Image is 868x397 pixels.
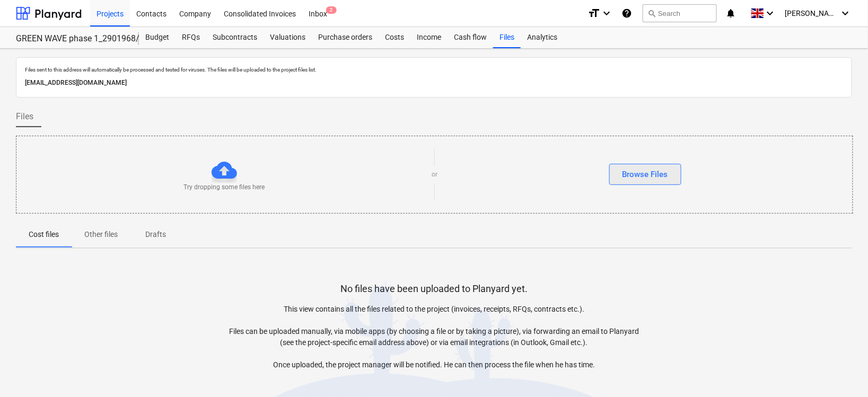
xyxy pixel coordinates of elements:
p: Cost files [29,229,59,240]
p: This view contains all the files related to the project (invoices, receipts, RFQs, contracts etc.... [225,304,643,370]
a: RFQs [176,27,206,48]
a: Subcontracts [206,27,264,48]
a: Files [493,27,521,48]
a: Costs [379,27,410,48]
i: keyboard_arrow_down [839,7,852,20]
button: Search [643,4,717,22]
p: Files sent to this address will automatically be processed and tested for viruses. The files will... [25,66,843,73]
p: or [432,170,437,179]
a: Budget [139,27,176,48]
p: [EMAIL_ADDRESS][DOMAIN_NAME] [25,77,843,89]
button: Browse Files [609,164,681,185]
div: Browse Files [622,167,668,181]
iframe: Chat Widget [815,346,868,397]
i: format_size [588,7,600,20]
span: search [647,9,656,17]
a: Valuations [264,27,312,48]
div: GREEN WAVE phase 1_2901968/2901969/2901972 [16,33,126,45]
i: keyboard_arrow_down [764,7,777,20]
a: Purchase orders [312,27,379,48]
p: Other files [84,229,118,240]
i: notifications [725,7,736,20]
p: Try dropping some files here [183,183,265,192]
span: [PERSON_NAME] Zdanaviciene [785,9,838,17]
a: Income [410,27,448,48]
span: 2 [326,6,337,14]
div: Try dropping some files hereorBrowse Files [16,136,853,214]
p: Drafts [143,229,169,240]
a: Cash flow [448,27,493,48]
i: Knowledge base [621,7,632,20]
p: No files have been uploaded to Planyard yet. [340,283,528,295]
a: Analytics [521,27,564,48]
span: Files [16,110,33,123]
i: keyboard_arrow_down [600,7,613,20]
